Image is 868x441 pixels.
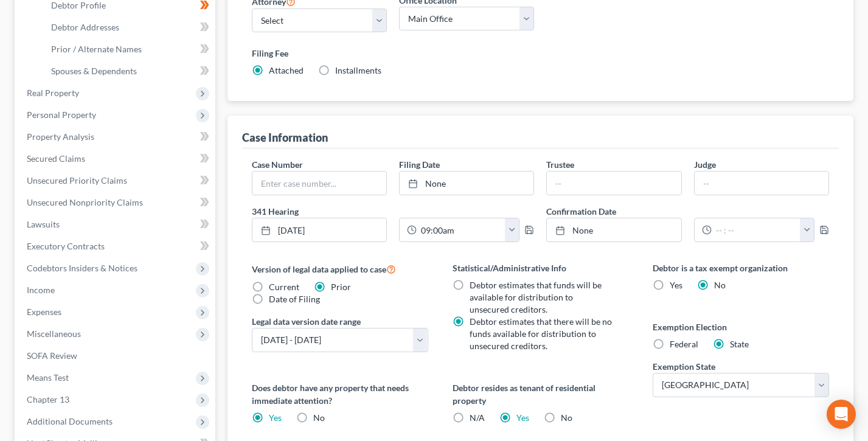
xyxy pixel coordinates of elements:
[252,262,428,276] label: Version of legal data applied to case
[252,315,361,328] label: Legal data version date range
[695,172,828,195] input: --
[27,197,143,207] span: Unsecured Nonpriority Claims
[546,158,574,171] label: Trustee
[653,360,715,373] label: Exemption State
[252,158,303,171] label: Case Number
[51,22,119,32] span: Debtor Addresses
[17,214,215,235] a: Lawsuits
[27,153,85,164] span: Secured Claims
[399,158,440,171] label: Filing Date
[453,381,629,407] label: Debtor resides as tenant of residential property
[27,88,79,98] span: Real Property
[712,218,800,241] input: -- : --
[547,218,681,241] a: None
[516,412,529,423] a: Yes
[41,38,215,60] a: Prior / Alternate Names
[547,172,681,195] input: --
[670,280,682,290] span: Yes
[27,109,96,120] span: Personal Property
[714,280,726,290] span: No
[561,412,572,423] span: No
[540,205,835,218] label: Confirmation Date
[27,241,105,251] span: Executory Contracts
[335,65,381,75] span: Installments
[453,262,629,274] label: Statistical/Administrative Info
[41,60,215,82] a: Spouses & Dependents
[470,412,485,423] span: N/A
[17,148,215,170] a: Secured Claims
[27,175,127,186] span: Unsecured Priority Claims
[242,130,328,145] div: Case Information
[27,328,81,339] span: Miscellaneous
[730,339,749,349] span: State
[694,158,716,171] label: Judge
[246,205,541,218] label: 341 Hearing
[470,316,612,351] span: Debtor estimates that there will be no funds available for distribution to unsecured creditors.
[252,172,386,195] input: Enter case number...
[252,381,428,407] label: Does debtor have any property that needs immediate attention?
[27,394,69,405] span: Chapter 13
[827,400,856,429] div: Open Intercom Messenger
[51,66,137,76] span: Spouses & Dependents
[27,219,60,229] span: Lawsuits
[27,307,61,317] span: Expenses
[269,294,320,304] span: Date of Filing
[27,372,69,383] span: Means Test
[17,345,215,367] a: SOFA Review
[653,262,829,274] label: Debtor is a tax exempt organization
[27,285,55,295] span: Income
[400,172,533,195] a: None
[670,339,698,349] span: Federal
[17,192,215,214] a: Unsecured Nonpriority Claims
[27,416,113,426] span: Additional Documents
[252,47,829,60] label: Filing Fee
[41,16,215,38] a: Debtor Addresses
[313,412,325,423] span: No
[17,126,215,148] a: Property Analysis
[269,412,282,423] a: Yes
[470,280,602,314] span: Debtor estimates that funds will be available for distribution to unsecured creditors.
[17,170,215,192] a: Unsecured Priority Claims
[51,44,142,54] span: Prior / Alternate Names
[27,131,94,142] span: Property Analysis
[17,235,215,257] a: Executory Contracts
[269,65,304,75] span: Attached
[27,263,137,273] span: Codebtors Insiders & Notices
[27,350,77,361] span: SOFA Review
[331,282,351,292] span: Prior
[417,218,505,241] input: -- : --
[252,218,386,241] a: [DATE]
[653,321,829,333] label: Exemption Election
[269,282,299,292] span: Current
